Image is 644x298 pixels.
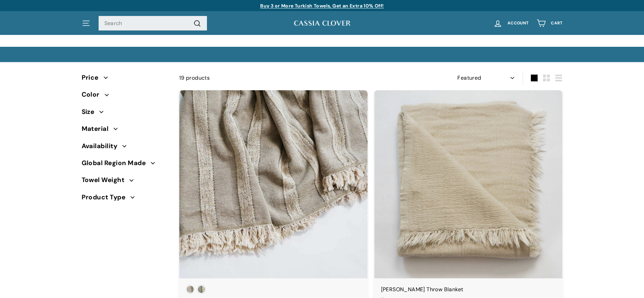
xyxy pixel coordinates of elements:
[82,141,123,151] span: Availability
[82,90,105,100] span: Color
[82,73,104,83] span: Price
[82,158,151,168] span: Global Region Made
[551,21,562,25] span: Cart
[533,13,566,33] a: Cart
[82,139,168,156] button: Availability
[82,191,168,207] button: Product Type
[260,3,383,9] a: Buy 3 or More Turkish Towels, Get an Extra 10% Off!
[99,16,207,31] input: Search
[82,71,168,88] button: Price
[82,192,131,202] span: Product Type
[82,107,100,117] span: Size
[179,74,371,82] div: 19 products
[381,285,556,294] div: [PERSON_NAME] Throw Blanket
[82,105,168,122] button: Size
[82,124,114,134] span: Material
[82,175,130,185] span: Towel Weight
[82,122,168,139] button: Material
[82,88,168,105] button: Color
[507,21,528,25] span: Account
[82,156,168,173] button: Global Region Made
[82,173,168,190] button: Towel Weight
[489,13,533,33] a: Account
